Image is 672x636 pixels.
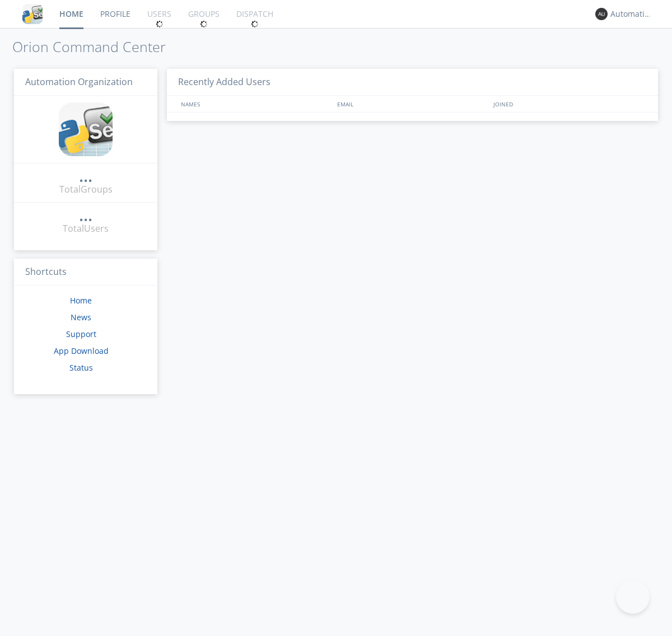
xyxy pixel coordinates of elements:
div: NAMES [178,96,332,112]
img: 373638.png [595,8,608,20]
a: Home [70,295,92,306]
a: ... [79,170,92,183]
div: ... [79,170,92,181]
div: Total Groups [59,183,113,196]
h3: Recently Added Users [167,69,658,96]
img: spin.svg [200,20,208,28]
div: EMAIL [334,96,491,112]
div: JOINED [491,96,647,112]
a: News [71,312,91,322]
img: cddb5a64eb264b2086981ab96f4c1ba7 [59,102,113,156]
div: Total Users [63,222,109,235]
a: App Download [54,345,109,356]
h3: Shortcuts [14,259,157,286]
img: spin.svg [156,20,164,28]
iframe: Toggle Customer Support [616,580,650,614]
img: cddb5a64eb264b2086981ab96f4c1ba7 [22,4,43,24]
div: Automation+atlas0028 [610,8,652,20]
div: ... [79,209,92,221]
span: Automation Organization [25,76,133,88]
a: Support [66,329,96,339]
a: ... [79,209,92,222]
img: spin.svg [251,20,259,28]
a: Status [69,362,93,373]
